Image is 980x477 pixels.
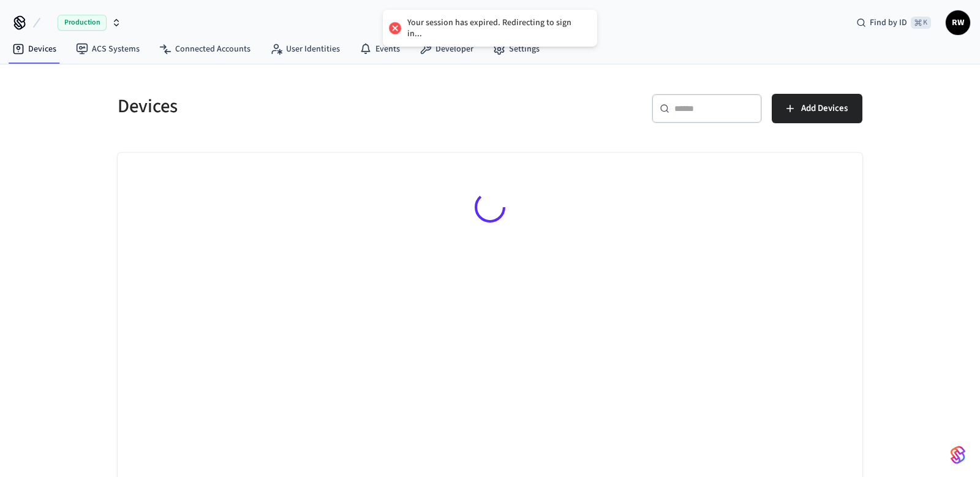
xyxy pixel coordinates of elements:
[350,38,410,60] a: Events
[911,17,931,29] span: ⌘ K
[2,38,66,60] a: Devices
[66,38,149,60] a: ACS Systems
[846,12,941,34] div: Find by ID⌘ K
[951,445,965,465] img: SeamLogoGradient.69752ec5.svg
[801,101,848,116] span: Add Devices
[410,38,483,60] a: Developer
[118,94,483,119] h5: Devices
[260,38,350,60] a: User Identities
[947,12,969,34] span: RW
[149,38,260,60] a: Connected Accounts
[58,15,107,31] span: Production
[946,10,970,35] button: RW
[407,17,585,39] div: Your session has expired. Redirecting to sign in...
[483,38,549,60] a: Settings
[772,94,862,123] button: Add Devices
[870,17,907,29] span: Find by ID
